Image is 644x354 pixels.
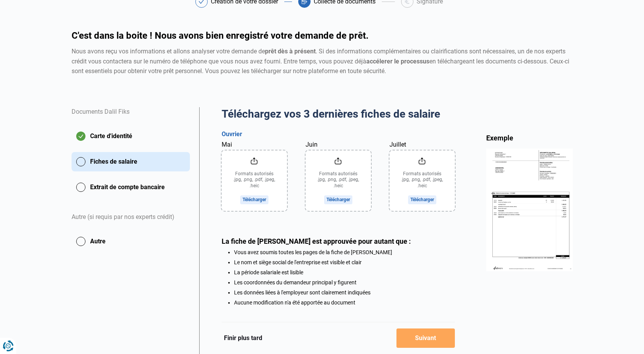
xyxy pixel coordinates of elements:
[396,328,455,348] button: Suivant
[222,130,455,139] h3: Ouvrier
[72,31,573,40] h1: C'est dans la boite ! Nous avons bien enregistré votre demande de prêt.
[234,269,455,275] li: La période salariale est lisible
[389,140,406,149] label: Juillet
[72,203,190,232] div: Autre (si requis par nos experts crédit)
[306,140,318,149] label: Juin
[234,259,455,265] li: Le nom et siège social de l'entreprise est visible et clair
[234,299,455,306] li: Aucune modification n'a été apportée au document
[72,46,573,76] div: Nous avons reçu vos informations et allons analyser votre demande de . Si des informations complé...
[72,127,190,146] button: Carte d'identité
[72,232,190,251] button: Autre
[265,48,316,55] strong: prêt dès à présent
[234,289,455,296] li: Les données liées à l'employeur sont clairement indiquées
[234,249,455,255] li: Vous avez soumis toutes les pages de la fiche de [PERSON_NAME]
[234,279,455,286] li: Les coordonnées du demandeur principal y figurent
[72,107,190,127] div: Documents Dalil Fiks
[366,58,429,65] strong: accélerer le processus
[72,152,190,171] button: Fiches de salaire
[222,107,455,121] h2: Téléchargez vos 3 dernières fiches de salaire
[222,237,455,245] div: La fiche de [PERSON_NAME] est approuvée pour autant que :
[72,178,190,197] button: Extrait de compte bancaire
[486,133,573,142] div: Exemple
[222,140,232,149] label: Mai
[486,149,573,271] img: income
[222,333,265,343] button: Finir plus tard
